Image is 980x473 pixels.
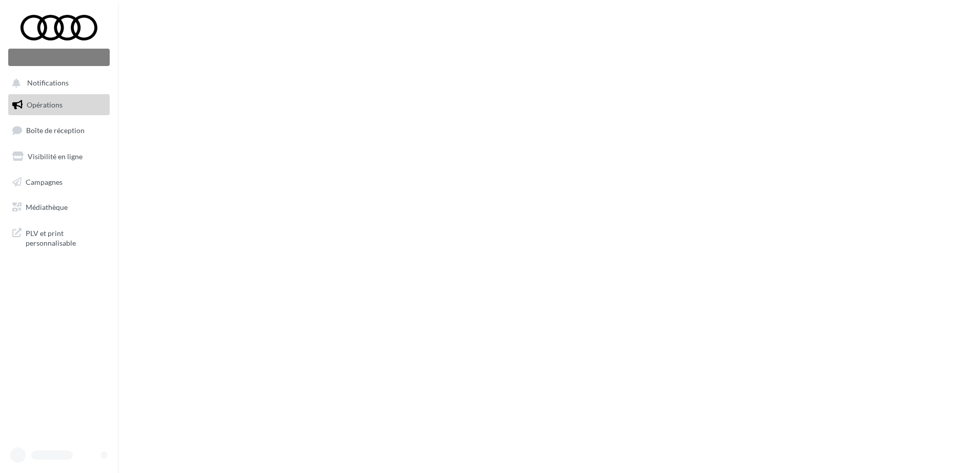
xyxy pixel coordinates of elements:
span: Opérations [27,100,63,109]
span: Campagnes [26,177,63,186]
a: Opérations [6,94,112,116]
span: Médiathèque [26,203,68,211]
a: Campagnes [6,171,112,193]
span: Visibilité en ligne [28,152,83,161]
a: Visibilité en ligne [6,146,112,167]
span: Notifications [27,79,69,88]
a: Médiathèque [6,197,112,218]
span: PLV et print personnalisable [26,226,106,248]
div: Nouvelle campagne [8,49,110,66]
a: PLV et print personnalisable [6,222,112,252]
span: Boîte de réception [26,126,85,135]
a: Boîte de réception [6,119,112,141]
